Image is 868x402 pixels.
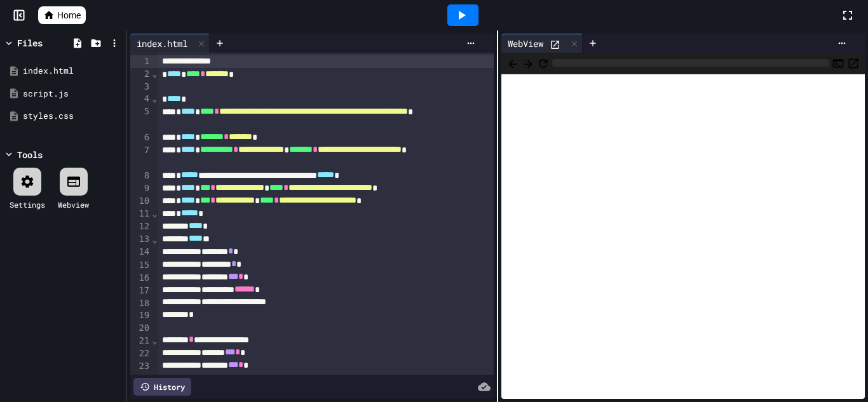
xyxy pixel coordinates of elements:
span: Fold line [151,335,158,345]
span: Fold line [151,208,158,218]
span: Fold line [151,234,158,245]
div: 12 [130,220,151,233]
iframe: Web Preview [501,74,865,399]
button: Open in new tab [847,55,860,70]
div: Files [17,36,43,50]
div: History [133,378,191,396]
div: 20 [130,322,151,335]
div: 17 [130,285,151,297]
div: 13 [130,233,151,246]
div: Tools [17,148,43,161]
div: 15 [130,259,151,272]
span: Home [57,9,81,22]
div: 1 [130,55,151,68]
div: 21 [130,335,151,347]
div: Webview [58,199,89,210]
div: WebView [501,37,550,50]
span: Fold line [151,93,158,104]
div: 7 [130,144,151,170]
div: Settings [10,199,45,210]
button: Console [832,55,844,70]
div: 23 [130,360,151,373]
span: Back [506,55,519,71]
div: index.html [130,37,194,50]
div: 24 [130,373,151,385]
div: 19 [130,309,151,322]
div: 11 [130,208,151,220]
a: Home [38,6,86,24]
div: WebView [501,34,583,53]
div: script.js [23,88,122,100]
div: 8 [130,170,151,182]
div: 4 [130,93,151,105]
div: 9 [130,182,151,195]
div: index.html [130,34,210,53]
div: styles.css [23,110,122,123]
div: 6 [130,131,151,144]
div: 5 [130,105,151,131]
div: 10 [130,195,151,208]
button: Refresh [537,55,550,70]
span: Forward [522,55,534,71]
div: 18 [130,297,151,310]
span: Fold line [151,69,158,79]
div: 14 [130,246,151,258]
div: 16 [130,272,151,285]
div: 2 [130,68,151,81]
div: index.html [23,65,122,77]
div: 22 [130,347,151,360]
div: 3 [130,81,151,93]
